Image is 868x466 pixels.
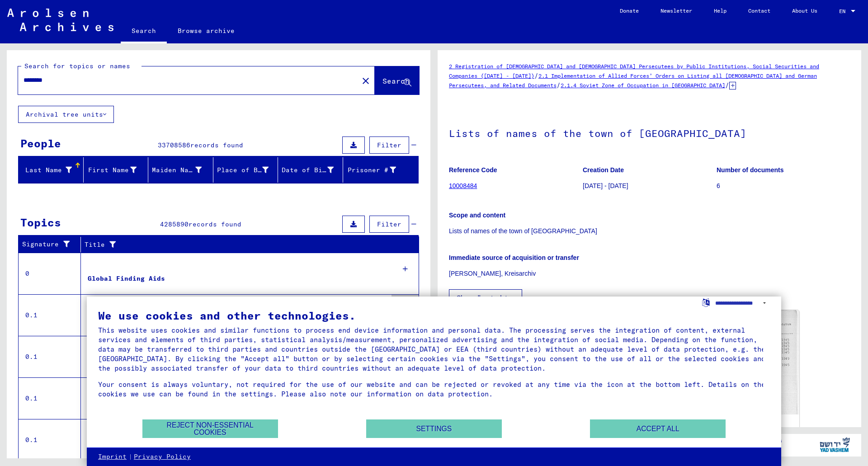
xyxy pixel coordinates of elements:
div: Date of Birth [282,163,345,177]
div: First Name [87,165,137,175]
div: We use cookies and other technologies. [98,310,770,321]
div: Prisoner # [347,163,408,177]
div: Maiden Name [152,165,202,175]
div: Title [85,237,410,252]
div: Signature [22,240,74,249]
div: Maiden Name [152,163,213,177]
b: Reference Code [449,166,497,174]
div: 350 [392,295,419,304]
mat-icon: close [360,75,371,86]
a: Privacy Policy [134,452,191,461]
td: 0.1 [19,419,81,461]
p: [DATE] - [DATE] [583,181,716,191]
a: Imprint [98,452,127,461]
div: Last Name [22,163,83,177]
span: records found [190,141,243,149]
td: 0.1 [19,336,81,377]
span: 4285890 [160,220,189,228]
div: Signature [22,237,83,252]
div: Date of Birth [282,165,334,175]
div: First Name [87,163,148,177]
a: 2 Registration of [DEMOGRAPHIC_DATA] and [DEMOGRAPHIC_DATA] Persecutees by Public Institutions, S... [449,63,819,79]
b: Number of documents [717,166,784,174]
td: 0 [19,253,81,294]
b: Creation Date [583,166,624,174]
button: Show all meta data [449,289,522,306]
div: Place of Birth [217,163,280,177]
a: 2.1 Implementation of Allied Forces’ Orders on Listing all [DEMOGRAPHIC_DATA] and German Persecut... [449,72,817,89]
p: Lists of names of the town of [GEOGRAPHIC_DATA] [449,226,850,236]
div: Place of Birth [217,165,269,175]
b: Scope and content [449,212,505,219]
div: This website uses cookies and similar functions to process end device information and personal da... [98,325,770,373]
td: 0.1 [19,377,81,419]
p: [PERSON_NAME], Kreisarchiv [449,269,850,278]
div: Your consent is always voluntary, not required for the use of our website and can be rejected or ... [98,380,770,399]
div: Topics [20,214,61,231]
span: 33708586 [158,141,190,149]
a: Search [121,20,167,43]
mat-header-cell: Last Name [19,157,84,183]
img: Arolsen_neg.svg [7,9,113,31]
button: Filter [369,216,409,233]
p: 6 [717,181,850,191]
a: 10008484 [449,182,477,189]
span: Filter [377,141,401,149]
button: Accept all [590,419,726,438]
button: Reject non-essential cookies [142,419,278,438]
img: yv_logo.png [818,433,852,456]
mat-header-cell: Maiden Name [148,157,213,183]
mat-header-cell: Prisoner # [343,157,419,183]
span: records found [189,220,241,228]
div: Prisoner # [347,165,396,175]
h1: Lists of names of the town of [GEOGRAPHIC_DATA] [449,113,850,152]
button: Clear [357,71,375,89]
button: Search [375,66,419,94]
b: Immediate source of acquisition or transfer [449,254,579,261]
button: Archival tree units [18,106,114,123]
span: Filter [377,220,401,228]
span: / [725,81,729,89]
div: Title [85,240,401,249]
div: People [20,135,61,151]
span: Search [382,76,410,85]
td: 0.1 [19,294,81,336]
span: / [534,71,538,80]
a: Browse archive [167,20,245,42]
mat-header-cell: Date of Birth [278,157,343,183]
button: Filter [369,137,409,154]
div: Last Name [22,165,72,175]
div: Global Finding Aids [88,274,165,283]
a: 2.1.4 Soviet Zone of Occupation in [GEOGRAPHIC_DATA] [561,82,725,89]
mat-header-cell: First Name [84,157,149,183]
span: / [557,81,561,89]
mat-label: Search for topics or names [24,62,130,70]
span: EN [839,8,849,14]
mat-header-cell: Place of Birth [213,157,278,183]
button: Settings [366,419,502,438]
